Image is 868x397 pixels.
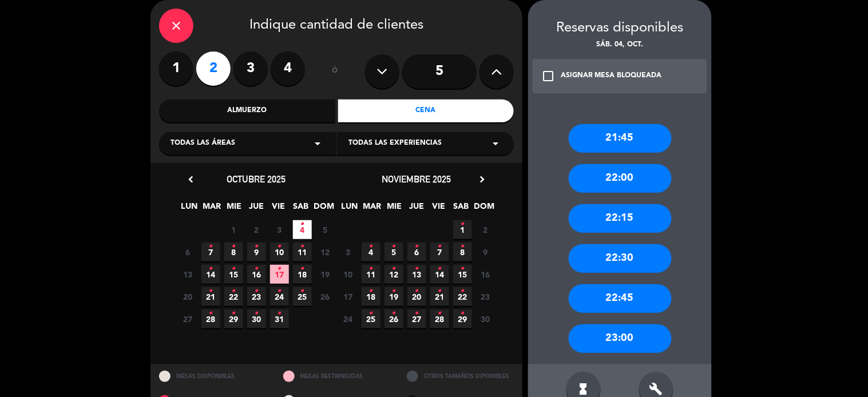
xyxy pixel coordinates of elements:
span: 3 [339,243,358,261]
span: 5 [385,243,403,261]
i: • [392,304,396,323]
span: 25 [293,287,312,306]
i: close [169,19,183,33]
i: • [392,282,396,300]
span: 29 [224,309,243,328]
div: Reservas disponibles [528,17,712,39]
span: 14 [201,265,220,284]
i: • [278,304,282,323]
i: • [300,215,304,233]
span: 7 [201,243,220,261]
i: • [232,237,236,256]
span: MIE [225,200,244,219]
span: 31 [270,309,289,328]
i: • [232,304,236,323]
div: 23:00 [569,324,672,353]
i: • [392,237,396,256]
span: 22 [224,287,243,306]
span: 29 [453,309,472,328]
span: 24 [270,287,289,306]
i: • [438,304,442,323]
span: 8 [453,243,472,261]
span: 15 [453,265,472,284]
span: 27 [407,309,426,328]
span: Todas las experiencias [348,138,442,149]
i: build [649,382,663,396]
i: arrow_drop_down [311,137,324,150]
i: • [278,260,282,278]
div: Cena [338,100,514,122]
span: DOM [314,200,333,219]
i: arrow_drop_down [489,137,502,150]
span: LUN [340,200,359,219]
span: MAR [363,200,382,219]
span: 26 [316,287,335,306]
i: • [278,282,282,300]
span: 1 [224,220,243,239]
span: 30 [247,309,266,328]
div: 22:45 [569,284,672,313]
span: 4 [293,220,312,239]
span: 9 [247,243,266,261]
i: • [461,215,465,233]
i: • [209,260,213,278]
i: • [255,304,259,323]
div: MESAS DISPONIBLES [150,364,275,389]
span: 5 [316,220,335,239]
i: chevron_left [185,173,197,185]
span: 21 [201,287,220,306]
label: 1 [159,51,193,86]
span: 12 [385,265,403,284]
i: • [369,304,373,323]
div: sáb. 04, oct. [528,39,712,51]
i: • [461,237,465,256]
div: 22:30 [569,244,672,273]
i: • [232,282,236,300]
span: 18 [293,265,312,284]
i: • [461,260,465,278]
span: 21 [430,287,449,306]
span: 13 [407,265,426,284]
i: • [209,304,213,323]
i: • [415,282,419,300]
label: 3 [233,51,268,86]
span: 26 [385,309,403,328]
span: Todas las áreas [171,138,235,149]
i: • [255,260,259,278]
i: • [278,237,282,256]
i: • [415,237,419,256]
span: 6 [179,243,197,261]
span: 20 [179,287,197,306]
i: • [209,282,213,300]
span: 18 [362,287,381,306]
span: 22 [453,287,472,306]
div: 22:00 [569,164,672,193]
span: 25 [362,309,381,328]
div: 21:45 [569,124,672,153]
i: • [461,282,465,300]
span: 16 [247,265,266,284]
span: 9 [476,243,495,261]
i: • [438,237,442,256]
span: 15 [224,265,243,284]
div: ó [316,51,354,92]
span: 30 [476,309,495,328]
div: MESAS RESTRINGIDAS [275,364,399,389]
i: • [415,260,419,278]
span: SAB [292,200,311,219]
span: 20 [407,287,426,306]
span: JUE [407,200,426,219]
i: • [209,237,213,256]
i: • [255,237,259,256]
span: 10 [270,243,289,261]
span: 4 [362,243,381,261]
span: 2 [476,220,495,239]
i: • [369,282,373,300]
div: Almuerzo [159,100,335,122]
i: • [300,237,304,256]
i: • [392,260,396,278]
span: 23 [247,287,266,306]
span: 27 [179,309,197,328]
span: 28 [430,309,449,328]
span: octubre 2025 [227,173,286,185]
